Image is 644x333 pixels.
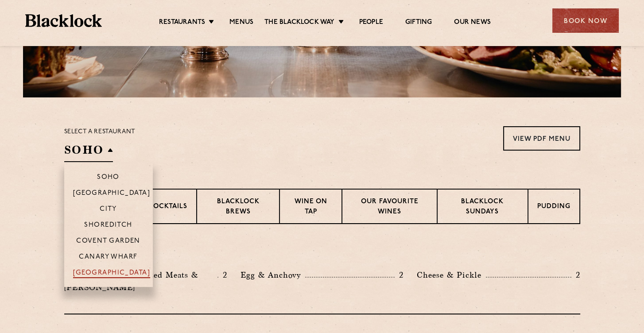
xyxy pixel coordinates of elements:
p: [GEOGRAPHIC_DATA] [73,269,151,278]
a: Gifting [405,18,432,28]
a: Our News [454,18,491,28]
h2: SOHO [64,142,113,162]
p: Our favourite wines [351,197,428,218]
p: City [100,205,117,214]
p: Cocktails [148,202,187,213]
p: Soho [97,174,120,182]
p: Canary Wharf [79,253,137,262]
a: The Blacklock Way [264,18,334,28]
p: Blacklock Brews [206,197,271,218]
h3: Pre Chop Bites [64,246,580,258]
p: Shoreditch [84,221,132,230]
p: Wine on Tap [289,197,332,218]
p: Cheese & Pickle [417,269,486,281]
p: Blacklock Sundays [446,197,518,218]
p: [GEOGRAPHIC_DATA] [73,190,151,198]
a: Menus [229,18,253,28]
p: 2 [571,269,580,281]
a: View PDF Menu [503,126,580,151]
img: BL_Textured_Logo-footer-cropped.svg [25,14,102,27]
p: 2 [395,269,403,281]
p: 2 [218,269,227,281]
a: Restaurants [159,18,205,28]
p: Select a restaurant [64,126,136,138]
div: Book Now [552,8,619,33]
p: Egg & Anchovy [241,269,305,281]
p: Pudding [537,202,570,213]
p: Covent Garden [76,237,140,246]
a: People [359,18,383,28]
